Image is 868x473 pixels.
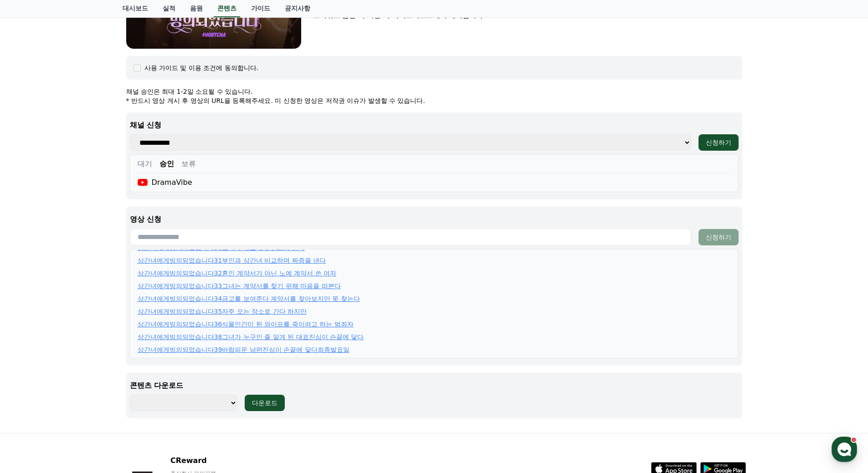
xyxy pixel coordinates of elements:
[130,214,739,225] p: 영상 신청
[245,395,285,411] button: 다운로드
[29,302,34,310] span: 홈
[138,281,341,290] a: 상간녀에게빙의되었습니다33그녀는 계약서를 찾기 위해 마음을 떠본다
[144,63,259,72] div: 사용 가이드 및 이용 조건에 동의합니다.
[126,87,742,96] p: 채널 승인은 최대 1-2일 소요될 수 있습니다.
[138,332,364,341] a: 상간녀에게빙의되었습니다38그녀가 누구인 줄 알게 된 대표진심이 손끝에 닿다
[706,233,731,242] div: 신청하기
[3,289,60,311] a: 홈
[138,177,192,188] div: DramaVibe
[699,229,739,245] button: 신청하기
[130,380,739,391] p: 콘텐츠 다운로드
[83,303,94,310] span: 대화
[138,345,349,354] a: 상간녀에게빙의되었습니다39바람피운 남편진심이 손끝에 닿다최종발표일
[138,158,152,169] button: 대기
[141,302,152,310] span: 설정
[170,455,282,466] p: CReward
[181,158,196,169] button: 보류
[60,289,118,311] a: 대화
[138,256,326,265] a: 상간녀에게빙의되었습니다31부인과 상간녀 비교하며 짜증을 낸다
[138,269,337,278] a: 상간녀에게빙의되었습니다32혼인 계약서가 아닌 노예 계약서 쓴 여자
[138,307,307,316] a: 상간녀에게빙의되었습니다35자주 오는 장소로 간다 하지만
[130,120,739,131] p: 채널 신청
[138,294,360,303] a: 상간녀에게빙의되었습니다34금고를 보여준다 계약서를 찾아보지만 못 찾는다
[118,289,175,311] a: 설정
[699,134,739,151] button: 신청하기
[706,138,731,147] div: 신청하기
[126,96,742,105] p: * 반드시 영상 게시 후 영상의 URL을 등록해주세요. 미 신청한 영상은 저작권 이슈가 발생할 수 있습니다.
[252,398,277,407] div: 다운로드
[138,320,354,329] a: 상간녀에게빙의되었습니다36식물인간이 된 와이프를 죽이려고 하는 범죄자
[159,158,174,169] button: 승인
